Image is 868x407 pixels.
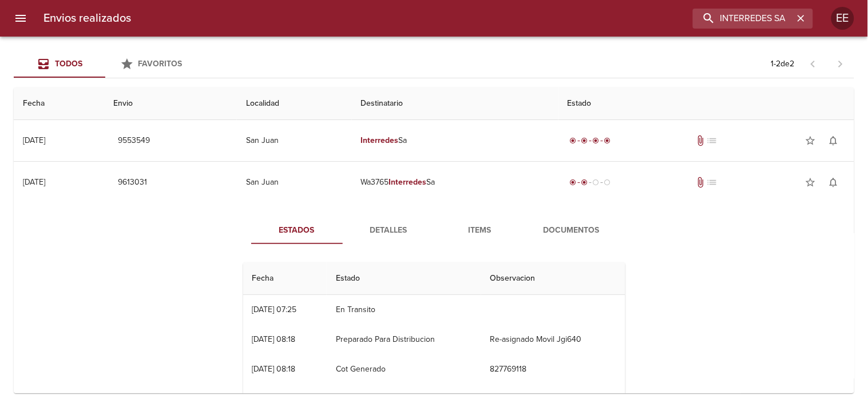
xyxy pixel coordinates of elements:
[237,120,352,161] td: San Juan
[23,135,45,145] div: [DATE]
[822,129,845,152] button: Activar notificaciones
[570,137,577,144] span: radio_button_checked
[55,59,82,69] span: Todos
[113,172,152,193] button: 9613031
[352,87,558,120] th: Destinatario
[533,224,611,238] span: Documentos
[258,224,336,238] span: Estados
[558,87,854,120] th: Estado
[593,137,600,144] span: radio_button_checked
[237,162,352,203] td: San Juan
[237,87,352,120] th: Localidad
[251,217,617,244] div: Tabs detalle de guia
[14,50,197,78] div: Tabs Envios
[581,179,588,186] span: radio_button_checked
[118,134,150,148] span: 9553549
[828,135,839,146] span: notifications_none
[799,129,822,152] button: Agregar a favoritos
[389,177,427,187] em: Interredes
[771,58,795,70] p: 1 - 2 de 2
[118,175,147,190] span: 9613031
[568,135,613,146] div: Entregado
[327,325,481,354] td: Preparado Para Distribucion
[252,305,297,314] div: [DATE] 07:25
[570,179,577,186] span: radio_button_checked
[604,179,611,186] span: radio_button_unchecked
[7,5,34,32] button: menu
[568,177,613,188] div: Despachado
[831,7,854,30] div: EE
[799,58,827,69] span: Pagina anterior
[350,224,427,238] span: Detalles
[604,137,611,144] span: radio_button_checked
[243,262,327,295] th: Fecha
[252,334,296,344] div: [DATE] 08:18
[23,177,45,187] div: [DATE]
[352,162,558,203] td: Wa3765 Sa
[695,177,706,188] span: Tiene documentos adjuntos
[593,179,600,186] span: radio_button_unchecked
[138,59,183,69] span: Favoritos
[831,7,854,30] div: Abrir información de usuario
[327,295,481,325] td: En Transito
[327,262,481,295] th: Estado
[252,364,296,374] div: [DATE] 08:18
[799,171,822,194] button: Agregar a favoritos
[693,9,794,29] input: buscar
[706,135,718,146] span: No tiene pedido asociado
[695,135,706,146] span: Tiene documentos adjuntos
[481,325,625,354] td: Re-asignado Movil Jgi640
[827,50,854,78] span: Pagina siguiente
[441,224,519,238] span: Items
[43,9,131,27] h6: Envios realizados
[104,87,237,120] th: Envio
[822,171,845,194] button: Activar notificaciones
[481,262,625,295] th: Observacion
[805,177,817,188] span: star_border
[805,135,817,146] span: star_border
[113,130,154,151] button: 9553549
[327,354,481,384] td: Cot Generado
[352,120,558,161] td: Sa
[706,177,718,188] span: No tiene pedido asociado
[581,137,588,144] span: radio_button_checked
[828,177,839,188] span: notifications_none
[14,87,104,120] th: Fecha
[361,135,399,145] em: Interredes
[481,354,625,384] td: 827769118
